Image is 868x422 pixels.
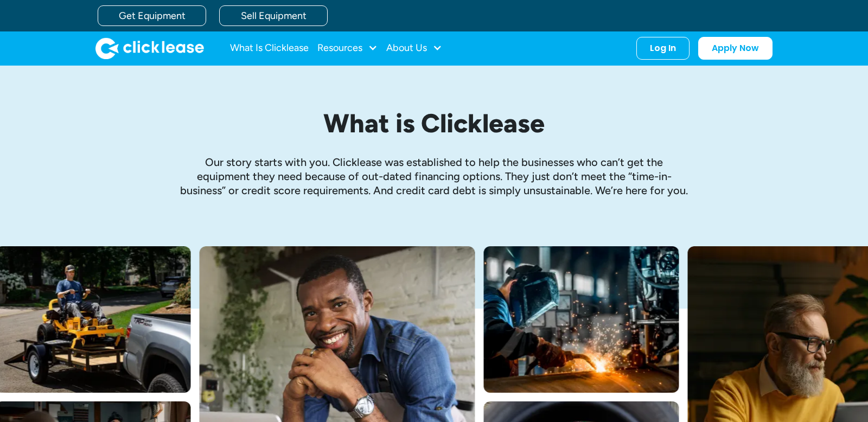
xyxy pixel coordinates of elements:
[483,246,679,393] img: A welder in a large mask working on a large pipe
[179,155,689,197] p: Our story starts with you. Clicklease was established to help the businesses who can’t get the eq...
[317,37,378,59] div: Resources
[230,37,309,59] a: What Is Clicklease
[650,43,676,54] div: Log In
[98,5,206,26] a: Get Equipment
[95,37,204,59] img: Clicklease logo
[219,5,328,26] a: Sell Equipment
[386,37,442,59] div: About Us
[698,37,773,60] a: Apply Now
[95,37,204,59] a: home
[179,109,689,138] h1: What is Clicklease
